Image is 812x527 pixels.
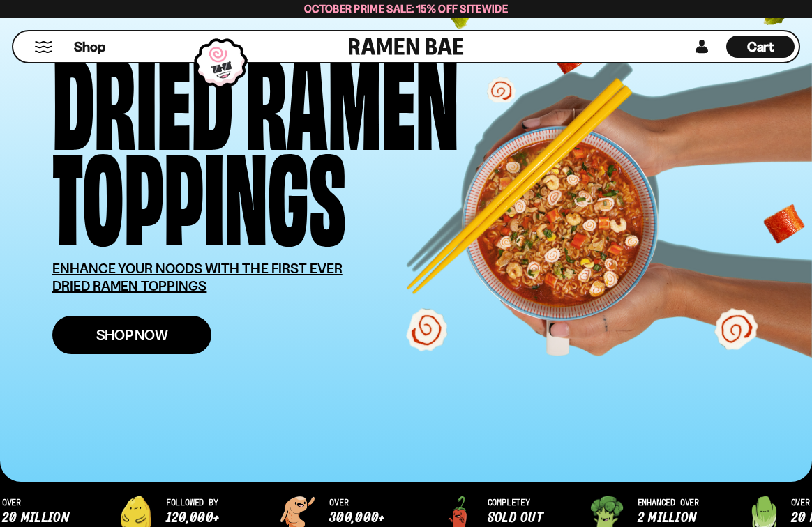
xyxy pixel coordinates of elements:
[74,36,105,58] a: Shop
[304,2,508,15] span: October Prime Sale: 15% off Sitewide
[246,48,459,144] div: Ramen
[52,316,211,354] a: Shop Now
[726,31,795,62] div: Cart
[34,41,53,53] button: Mobile Menu Trigger
[52,48,233,144] div: Dried
[52,144,346,239] div: Toppings
[52,260,343,294] u: ENHANCE YOUR NOODS WITH THE FIRST EVER DRIED RAMEN TOPPINGS
[747,38,774,55] span: Cart
[96,328,168,342] span: Shop Now
[74,38,105,56] span: Shop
